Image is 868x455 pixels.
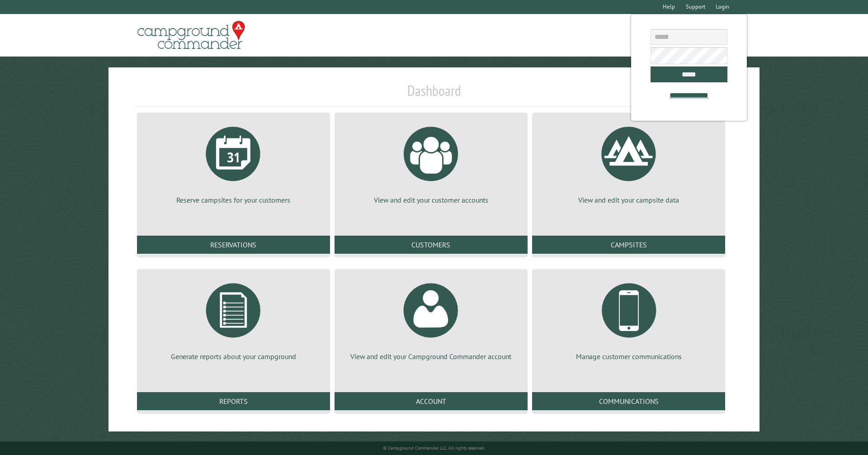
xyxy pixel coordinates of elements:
a: Account [335,392,528,410]
a: Reservations [137,236,330,254]
a: View and edit your Campground Commander account [345,276,517,361]
a: Communications [532,392,725,410]
p: View and edit your customer accounts [345,195,517,205]
a: Reports [137,392,330,410]
a: View and edit your customer accounts [345,120,517,205]
a: Customers [335,236,528,254]
img: Campground Commander [135,18,248,53]
p: View and edit your campsite data [543,195,714,205]
a: Campsites [532,236,725,254]
p: Generate reports about your campground [148,351,319,361]
h1: Dashboard [135,82,734,107]
small: © Campground Commander LLC. All rights reserved. [383,445,485,451]
a: Generate reports about your campground [148,276,319,361]
p: Manage customer communications [543,351,714,361]
a: Manage customer communications [543,276,714,361]
p: View and edit your Campground Commander account [345,351,517,361]
p: Reserve campsites for your customers [148,195,319,205]
a: Reserve campsites for your customers [148,120,319,205]
a: View and edit your campsite data [543,120,714,205]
